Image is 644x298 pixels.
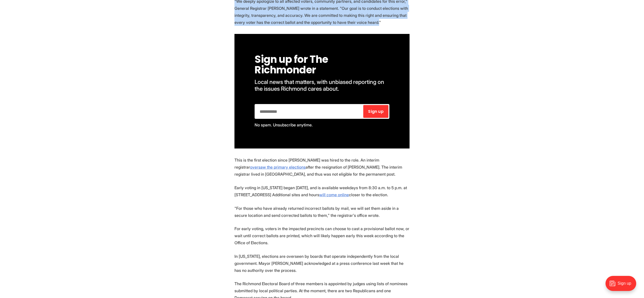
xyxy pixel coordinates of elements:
[255,78,385,92] span: Local news that matters, with unbiased reporting on the issues Richmond cares about.
[234,205,410,219] p: "For those who have already returned incorrect ballots by mail, we will set them aside in a secur...
[368,110,383,114] span: Sign up
[250,165,306,170] a: oversaw the primary elections
[601,273,644,298] iframe: portal-trigger
[234,225,410,246] p: For early voting, voters in the impacted precincts can choose to cast a provisional ballot now, o...
[255,122,313,127] span: No spam. Unsubscribe anytime.
[234,184,410,198] p: Early voting in [US_STATE] began [DATE], and is available weekdays from 8:30 a.m. to 5 p.m. at [S...
[234,253,410,274] p: In [US_STATE], elections are overseen by boards that operate independently from the local governm...
[319,192,349,197] a: will come online
[234,157,410,178] p: This is the first election since [PERSON_NAME] was hired to the role. An interim registrar after ...
[363,105,388,118] button: Sign up
[255,52,330,77] span: Sign up for The Richmonder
